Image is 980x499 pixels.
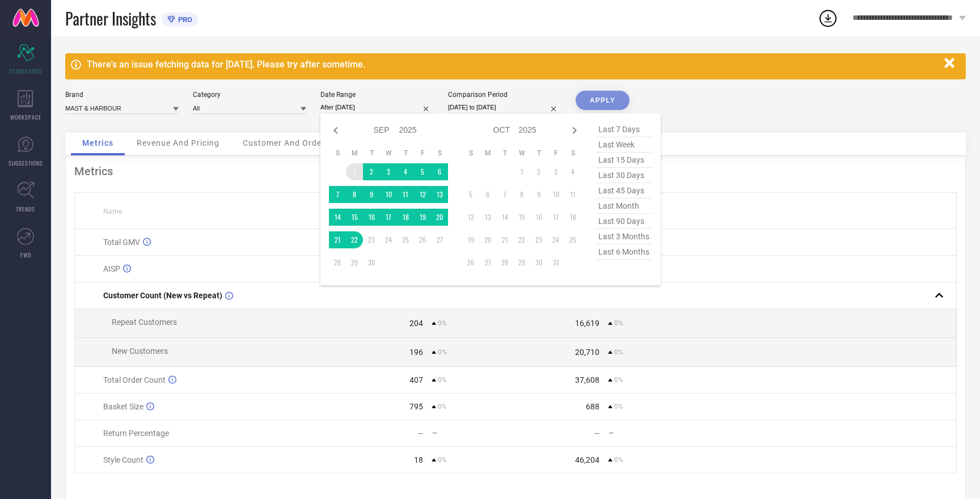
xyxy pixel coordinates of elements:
[575,375,599,384] div: 37,608
[479,209,496,226] td: Mon Oct 13 2025
[614,348,623,356] span: 0%
[432,429,515,437] div: —
[329,124,343,137] div: Previous month
[479,186,496,203] td: Mon Oct 06 2025
[586,402,599,411] div: 688
[530,209,547,226] td: Thu Oct 16 2025
[564,209,581,226] td: Sat Oct 18 2025
[431,209,448,226] td: Sat Sep 20 2025
[595,198,652,214] span: last month
[595,168,652,183] span: last 30 days
[10,113,41,121] span: WORKSPACE
[547,163,564,180] td: Fri Oct 03 2025
[16,205,35,213] span: TRENDS
[496,231,513,248] td: Tue Oct 21 2025
[448,91,561,99] div: Comparison Period
[363,163,380,180] td: Tue Sep 02 2025
[513,149,530,158] th: Wednesday
[65,7,156,30] span: Partner Insights
[329,231,346,248] td: Sun Sep 21 2025
[243,138,330,147] span: Customer And Orders
[564,186,581,203] td: Sat Oct 11 2025
[409,375,423,384] div: 407
[409,319,423,328] div: 204
[575,348,599,357] div: 20,710
[329,149,346,158] th: Sunday
[414,186,431,203] td: Fri Sep 12 2025
[614,403,623,411] span: 0%
[462,149,479,158] th: Sunday
[614,376,623,384] span: 0%
[595,229,652,244] span: last 3 months
[9,67,43,75] span: SCORECARDS
[320,91,434,99] div: Date Range
[479,149,496,158] th: Monday
[346,186,363,203] td: Mon Sep 08 2025
[363,186,380,203] td: Tue Sep 09 2025
[74,164,957,178] div: Metrics
[462,209,479,226] td: Sun Oct 12 2025
[414,163,431,180] td: Fri Sep 05 2025
[431,231,448,248] td: Sat Sep 27 2025
[462,254,479,271] td: Sun Oct 26 2025
[112,318,177,327] span: Repeat Customers
[397,149,414,158] th: Thursday
[193,91,306,99] div: Category
[575,319,599,328] div: 16,619
[397,163,414,180] td: Thu Sep 04 2025
[547,186,564,203] td: Fri Oct 10 2025
[346,163,363,180] td: Mon Sep 01 2025
[65,91,179,99] div: Brand
[9,159,43,167] span: SUGGESTIONS
[380,163,397,180] td: Wed Sep 03 2025
[397,209,414,226] td: Thu Sep 18 2025
[380,231,397,248] td: Wed Sep 24 2025
[431,163,448,180] td: Sat Sep 06 2025
[496,149,513,158] th: Tuesday
[414,209,431,226] td: Fri Sep 19 2025
[595,137,652,153] span: last week
[329,186,346,203] td: Sun Sep 07 2025
[575,455,599,464] div: 46,204
[103,402,143,411] span: Basket Size
[431,149,448,158] th: Saturday
[547,149,564,158] th: Friday
[329,254,346,271] td: Sun Sep 28 2025
[530,186,547,203] td: Thu Oct 09 2025
[112,346,168,356] span: New Customers
[530,149,547,158] th: Thursday
[530,254,547,271] td: Thu Oct 30 2025
[513,186,530,203] td: Wed Oct 08 2025
[530,231,547,248] td: Thu Oct 23 2025
[438,348,447,356] span: 0%
[346,149,363,158] th: Monday
[462,231,479,248] td: Sun Oct 19 2025
[513,231,530,248] td: Wed Oct 22 2025
[103,455,143,464] span: Style Count
[547,231,564,248] td: Fri Oct 24 2025
[438,319,447,327] span: 0%
[614,456,623,464] span: 0%
[380,209,397,226] td: Wed Sep 17 2025
[547,209,564,226] td: Fri Oct 17 2025
[380,149,397,158] th: Wednesday
[479,254,496,271] td: Mon Oct 27 2025
[438,456,447,464] span: 0%
[417,429,424,438] div: —
[103,264,120,273] span: AISP
[329,209,346,226] td: Sun Sep 14 2025
[363,231,380,248] td: Tue Sep 23 2025
[409,402,423,411] div: 795
[438,403,447,411] span: 0%
[103,291,222,300] span: Customer Count (New vs Repeat)
[414,149,431,158] th: Friday
[513,209,530,226] td: Wed Oct 15 2025
[462,186,479,203] td: Sun Oct 05 2025
[431,186,448,203] td: Sat Sep 13 2025
[818,8,838,28] div: Open download list
[363,149,380,158] th: Tuesday
[564,149,581,158] th: Saturday
[82,138,113,147] span: Metrics
[496,254,513,271] td: Tue Oct 28 2025
[103,208,122,215] span: Name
